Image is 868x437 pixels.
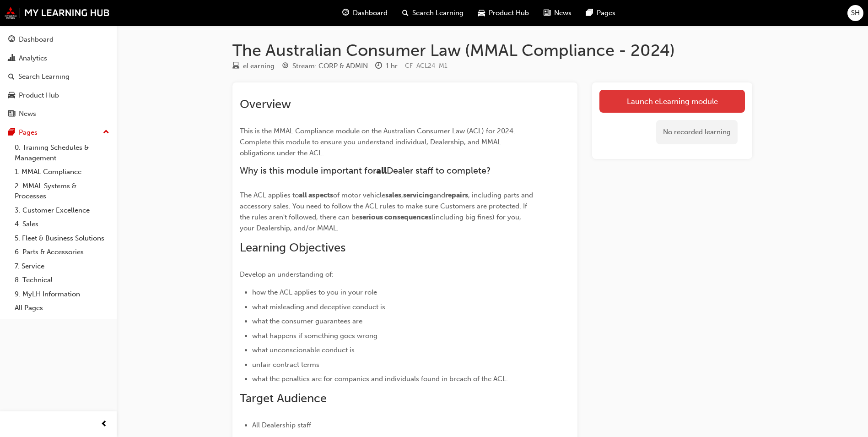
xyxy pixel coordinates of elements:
span: Develop an understanding of: [240,270,334,279]
span: search-icon [402,7,409,19]
a: search-iconSearch Learning [395,4,471,22]
div: Stream [282,60,368,72]
span: news-icon [8,110,15,118]
span: Product Hub [489,8,529,18]
h1: The Australian Consumer Law (MMAL Compliance - 2024) [232,40,752,60]
div: Duration [375,60,398,72]
span: what unconscionable conduct is [252,346,355,354]
span: all [376,165,387,176]
span: Learning Objectives [240,240,345,255]
a: 6. Parts & Accessories [11,245,113,259]
div: No recorded learning [656,120,738,144]
span: repairs [445,191,468,199]
div: Analytics [19,53,47,64]
span: sales [385,191,401,199]
span: pages-icon [586,7,593,19]
a: Search Learning [4,68,113,85]
span: of motor vehicle [333,191,385,199]
div: Pages [19,127,38,138]
a: 3. Customer Excellence [11,203,113,218]
a: 0. Training Schedules & Management [11,141,113,165]
span: what the consumer guarantees are [252,317,362,325]
div: Stream: CORP & ADMIN [292,61,368,71]
div: Type [232,60,275,72]
span: and [433,191,445,199]
span: up-icon [103,126,109,138]
span: Dealer staff to complete? [387,165,491,176]
span: learningResourceType_ELEARNING-icon [232,62,239,71]
span: News [554,8,571,18]
div: Dashboard [19,34,54,45]
a: Analytics [4,50,113,67]
div: Product Hub [19,90,59,101]
span: what misleading and deceptive conduct is [252,303,385,311]
span: Pages [597,8,615,18]
a: 7. Service [11,259,113,273]
a: All Pages [11,301,113,315]
button: Pages [4,124,113,141]
span: news-icon [544,7,550,19]
a: 1. MMAL Compliance [11,165,113,179]
span: chart-icon [8,55,15,63]
span: servicing [403,191,433,199]
span: what happens if something goes wrong [252,332,377,340]
span: unfair contract terms [252,361,319,369]
span: Dashboard [353,8,388,18]
span: SH [851,8,860,18]
span: all aspects [299,191,333,199]
span: search-icon [8,73,15,81]
span: The ACL applies to [240,191,299,199]
a: Product Hub [4,87,113,104]
button: DashboardAnalyticsSearch LearningProduct HubNews [4,29,113,124]
span: Why is this module important for [240,165,376,176]
div: 1 hr [386,61,398,71]
span: what the penalties are for companies and individuals found in breach of the ACL. [252,375,508,383]
button: SH [847,5,863,21]
span: serious consequences [359,213,431,221]
a: news-iconNews [536,4,579,22]
span: Learning resource code [405,62,447,70]
div: News [19,109,36,119]
a: car-iconProduct Hub [471,4,536,22]
span: how the ACL applies to you in your role [252,288,377,296]
span: clock-icon [375,62,382,71]
span: target-icon [282,62,289,71]
a: 9. MyLH Information [11,287,113,301]
span: All Dealership staff [252,421,311,429]
img: mmal [5,7,110,19]
div: Search Learning [18,71,70,82]
a: Launch eLearning module [599,90,745,113]
span: Search Learning [412,8,464,18]
span: car-icon [8,92,15,100]
a: pages-iconPages [579,4,623,22]
a: 4. Sales [11,217,113,231]
span: guage-icon [8,36,15,44]
span: guage-icon [342,7,349,19]
span: prev-icon [101,419,108,430]
a: 5. Fleet & Business Solutions [11,231,113,246]
a: 2. MMAL Systems & Processes [11,179,113,203]
a: News [4,105,113,122]
span: This is the MMAL Compliance module on the Australian Consumer Law (ACL) for 2024. Complete this m... [240,127,517,157]
span: car-icon [478,7,485,19]
a: Dashboard [4,31,113,48]
span: pages-icon [8,129,15,137]
a: 8. Technical [11,273,113,287]
span: Target Audience [240,391,327,405]
span: Overview [240,97,291,111]
span: , [401,191,403,199]
div: eLearning [243,61,275,71]
a: guage-iconDashboard [335,4,395,22]
span: , including parts and accessory sales. You need to follow the ACL rules to make sure Customers ar... [240,191,535,221]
